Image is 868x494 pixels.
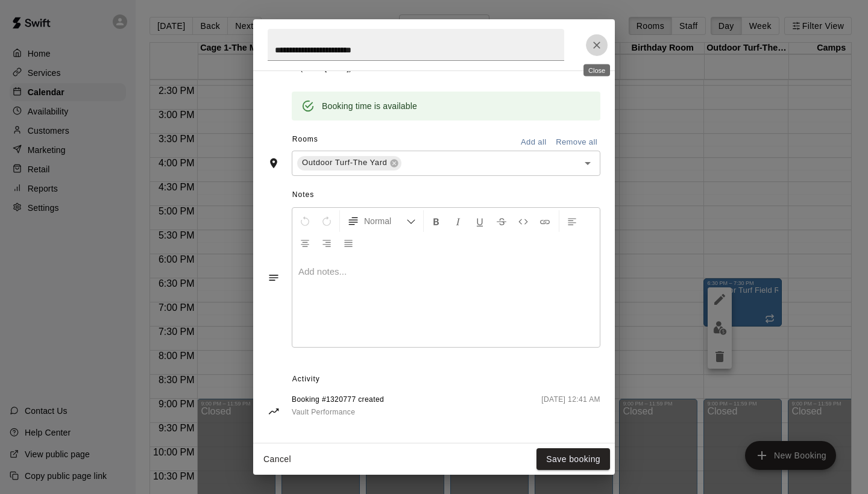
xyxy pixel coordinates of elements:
[295,210,315,232] button: Undo
[426,210,447,232] button: Format Bold
[364,215,406,227] span: Normal
[322,95,417,117] div: Booking time is available
[268,272,280,284] svg: Notes
[514,133,553,152] button: Add all
[536,448,610,471] button: Save booking
[586,34,608,56] button: Close
[292,406,384,419] a: Vault Performance
[491,210,512,232] button: Format Strikethrough
[292,394,384,406] span: Booking #1320777 created
[513,210,533,232] button: Insert Code
[258,448,297,471] button: Cancel
[268,157,280,169] svg: Rooms
[541,394,600,419] span: [DATE] 12:41 AM
[297,156,401,170] div: Outdoor Turf-The Yard
[268,405,280,417] svg: Activity
[292,135,318,143] span: Rooms
[553,133,600,152] button: Remove all
[292,186,600,205] span: Notes
[448,210,468,232] button: Format Italics
[316,232,337,254] button: Right Align
[338,232,359,254] button: Justify Align
[535,210,555,232] button: Insert Link
[579,155,596,172] button: Open
[470,210,490,232] button: Format Underline
[292,370,600,389] span: Activity
[292,408,355,416] span: Vault Performance
[583,64,610,77] div: Close
[316,210,337,232] button: Redo
[562,210,582,232] button: Left Align
[295,232,315,254] button: Center Align
[297,157,392,169] span: Outdoor Turf-The Yard
[342,210,421,232] button: Formatting Options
